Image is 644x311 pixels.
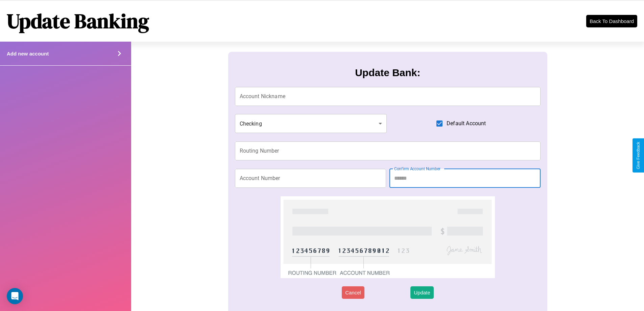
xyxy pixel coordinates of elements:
[410,286,433,299] button: Update
[586,15,637,27] button: Back To Dashboard
[355,67,420,79] h3: Update Bank:
[636,142,641,169] div: Give Feedback
[394,166,440,172] label: Confirm Account Number
[7,51,49,57] h4: Add new account
[7,288,23,304] div: Open Intercom Messenger
[342,286,364,299] button: Cancel
[7,7,149,35] h1: Update Banking
[281,196,495,278] img: check
[447,119,486,128] span: Default Account
[235,114,387,133] div: Checking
